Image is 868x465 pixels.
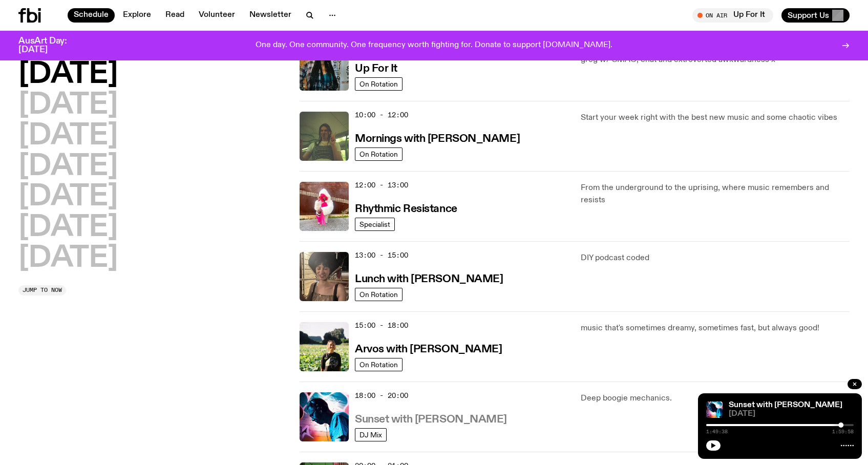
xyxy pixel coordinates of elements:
p: From the underground to the uprising, where music remembers and resists [581,182,850,206]
img: Attu crouches on gravel in front of a brown wall. They are wearing a white fur coat with a hood, ... [300,182,349,231]
span: Support Us [788,11,829,20]
p: Start your week right with the best new music and some chaotic vibes [581,112,850,124]
h3: AusArt Day: [DATE] [18,37,84,54]
span: 13:00 - 15:00 [355,250,408,260]
button: [DATE] [18,60,118,89]
a: Arvos with [PERSON_NAME] [355,342,502,355]
a: Up For It [355,61,397,74]
button: [DATE] [18,183,118,212]
span: On Rotation [359,290,398,298]
span: 1:59:58 [832,429,854,434]
a: Mornings with [PERSON_NAME] [355,132,520,144]
h3: Arvos with [PERSON_NAME] [355,344,502,355]
a: Sunset with [PERSON_NAME] [729,401,842,409]
a: DJ Mix [355,428,387,441]
button: [DATE] [18,153,118,181]
p: DIY podcast coded [581,252,850,264]
span: Specialist [359,220,390,228]
h3: Up For It [355,64,397,74]
h3: Mornings with [PERSON_NAME] [355,134,520,144]
a: On Rotation [355,358,403,371]
a: Read [159,8,190,23]
a: On Rotation [355,288,403,301]
span: [DATE] [729,410,854,418]
span: 12:00 - 13:00 [355,180,408,190]
img: Simon Caldwell stands side on, looking downwards. He has headphones on. Behind him is a brightly ... [706,401,723,418]
img: Jim Kretschmer in a really cute outfit with cute braids, standing on a train holding up a peace s... [300,112,349,161]
a: Lunch with [PERSON_NAME] [355,272,503,285]
p: Deep boogie mechanics. [581,392,850,405]
img: Simon Caldwell stands side on, looking downwards. He has headphones on. Behind him is a brightly ... [300,392,349,441]
a: Specialist [355,218,395,231]
span: On Rotation [359,80,398,88]
span: 18:00 - 20:00 [355,391,408,400]
a: Newsletter [243,8,298,23]
a: Rhythmic Resistance [355,202,457,215]
span: 1:49:38 [706,429,728,434]
button: [DATE] [18,214,118,242]
a: On Rotation [355,77,403,91]
h3: Lunch with [PERSON_NAME] [355,274,503,285]
p: music that's sometimes dreamy, sometimes fast, but always good! [581,322,850,334]
a: Explore [117,8,157,23]
a: On Rotation [355,147,403,161]
span: DJ Mix [359,431,382,438]
img: Bri is smiling and wearing a black t-shirt. She is standing in front of a lush, green field. Ther... [300,322,349,371]
h3: Sunset with [PERSON_NAME] [355,414,507,425]
button: [DATE] [18,244,118,273]
span: On Rotation [359,361,398,368]
a: Sunset with [PERSON_NAME] [355,412,507,425]
span: 10:00 - 12:00 [355,110,408,120]
p: One day. One community. One frequency worth fighting for. Donate to support [DOMAIN_NAME]. [256,41,612,50]
span: On Rotation [359,150,398,158]
a: Volunteer [193,8,241,23]
button: On AirUp For It [692,8,773,23]
button: Jump to now [18,285,66,295]
span: Jump to now [23,287,62,293]
img: Ify - a Brown Skin girl with black braided twists, looking up to the side with her tongue stickin... [300,41,349,91]
span: 15:00 - 18:00 [355,321,408,330]
a: Schedule [68,8,115,23]
button: Support Us [781,8,850,23]
button: [DATE] [18,91,118,120]
button: [DATE] [18,122,118,151]
h3: Rhythmic Resistance [355,204,457,215]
